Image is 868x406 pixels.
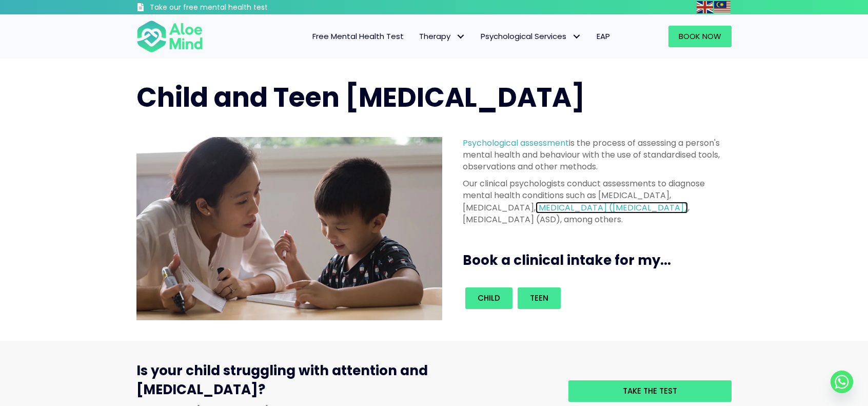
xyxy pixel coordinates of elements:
nav: Menu [216,26,618,47]
a: TherapyTherapy: submenu [411,26,473,47]
a: Psychological ServicesPsychological Services: submenu [473,26,589,47]
a: Teen [518,287,561,309]
a: Whatsapp [831,371,853,393]
a: Take our free mental health test [136,3,323,14]
img: child assessment [136,137,442,321]
a: Psychological assessment [463,137,569,149]
a: Take the test [568,380,732,402]
span: Therapy [419,31,465,42]
p: Our clinical psychologists conduct assessments to diagnose mental health conditions such as [MEDI... [463,178,725,225]
img: Aloe mind Logo [136,20,203,53]
span: Book Now [679,31,721,42]
h3: Book a clinical intake for my... [463,251,736,269]
img: ms [714,1,731,13]
span: Psychological Services: submenu [569,29,584,44]
span: Free Mental Health Test [312,31,404,42]
span: Therapy: submenu [453,29,468,44]
h3: Is your child struggling with attention and [MEDICAL_DATA]? [136,361,553,404]
img: en [697,1,713,13]
a: English [697,1,714,13]
a: Malay [714,1,732,13]
span: Child and Teen [MEDICAL_DATA] [136,79,585,116]
a: EAP [589,26,618,47]
a: Book Now [668,26,732,47]
a: Child [465,287,512,309]
span: Psychological Services [481,31,581,42]
p: is the process of assessing a person's mental health and behaviour with the use of standardised t... [463,137,725,173]
span: Child [478,293,500,303]
a: Free Mental Health Test [305,26,411,47]
div: Book an intake for my... [463,285,725,312]
span: Teen [530,293,548,303]
a: [MEDICAL_DATA] ([MEDICAL_DATA]) [536,202,688,214]
span: Take the test [623,385,677,396]
h3: Take our free mental health test [150,3,323,13]
span: EAP [597,31,610,42]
